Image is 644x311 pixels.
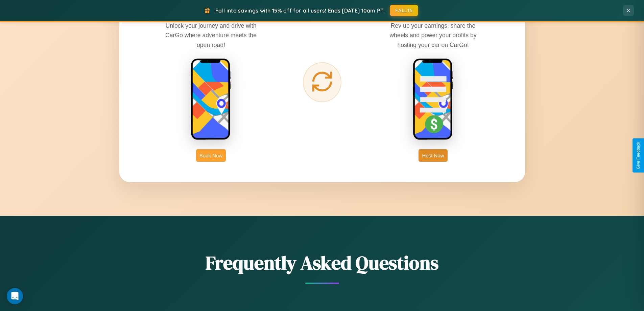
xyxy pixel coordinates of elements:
button: FALL15 [390,5,418,16]
p: Rev up your earnings, share the wheels and power your profits by hosting your car on CarGo! [382,21,484,49]
button: Book Now [196,149,226,162]
h2: Frequently Asked Questions [119,250,525,276]
button: Host Now [419,149,447,162]
span: Fall into savings with 15% off for all users! Ends [DATE] 10am PT. [215,7,385,14]
img: host phone [413,58,453,141]
img: rent phone [191,58,231,141]
div: Open Intercom Messenger [7,288,23,304]
p: Unlock your journey and drive with CarGo where adventure meets the open road! [160,21,262,49]
div: Give Feedback [636,142,641,169]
